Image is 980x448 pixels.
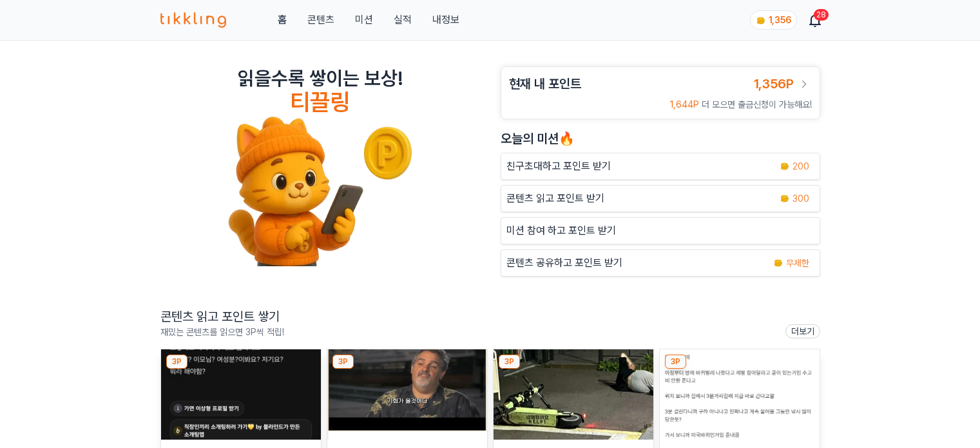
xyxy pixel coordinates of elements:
[670,99,699,110] span: 1,644P
[227,115,413,266] img: tikkling_character
[494,349,653,440] img: 공유 킥보드….이스터 에그….jpg,,
[756,15,766,26] img: coin
[506,159,611,174] p: 친구초대하고 포인트 받기
[160,326,284,338] p: 재밌는 콘텐츠를 읽으면 3P씩 적립!
[754,76,794,92] span: 1,356P
[780,193,790,204] img: coin
[754,75,812,93] a: 1,356P
[166,355,187,369] div: 3P
[810,12,820,28] a: 28
[769,15,791,25] span: 1,356
[506,223,616,239] p: 미션 참여 하고 포인트 받기
[501,130,820,148] h2: 오늘의 미션🔥
[773,258,783,268] img: coin
[501,153,820,180] button: 친구초대하고 포인트 받기 coin 200
[660,349,820,440] img: 당근마켓에서 바퀴잡아준 썰.txt
[161,349,321,440] img: 아줌마 대체어 ,,
[499,355,520,369] div: 3P
[307,12,334,28] a: 콘텐츠
[290,90,350,115] h4: 티끌링
[160,307,284,326] h2: 콘텐츠 읽고 포인트 쌓기
[506,255,622,271] p: 콘텐츠 공유하고 포인트 받기
[786,257,809,269] span: 무제한
[394,12,412,28] a: 실적
[702,99,812,110] span: 더 모으면 출금신청이 가능해요!
[665,355,686,369] div: 3P
[332,355,354,369] div: 3P
[501,249,820,277] a: 콘텐츠 공유하고 포인트 받기 coin 무제한
[793,192,809,205] span: 300
[750,10,794,30] a: coin 1,356
[509,75,581,93] h3: 현재 내 포인트
[432,12,459,28] a: 내정보
[780,161,790,171] img: coin
[506,191,604,206] p: 콘텐츠 읽고 포인트 받기
[327,349,487,440] img: 모두가 망할거라고 예상했던 영화 ,,
[238,66,403,90] h2: 읽을수록 쌓이는 보상!
[785,324,820,338] a: 더보기
[501,217,820,244] button: 미션 참여 하고 포인트 받기
[160,12,227,28] img: 티끌링
[355,12,373,28] button: 미션
[793,160,809,173] span: 200
[501,185,820,212] a: 콘텐츠 읽고 포인트 받기 coin 300
[814,9,829,21] div: 28
[278,12,287,28] a: 홈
